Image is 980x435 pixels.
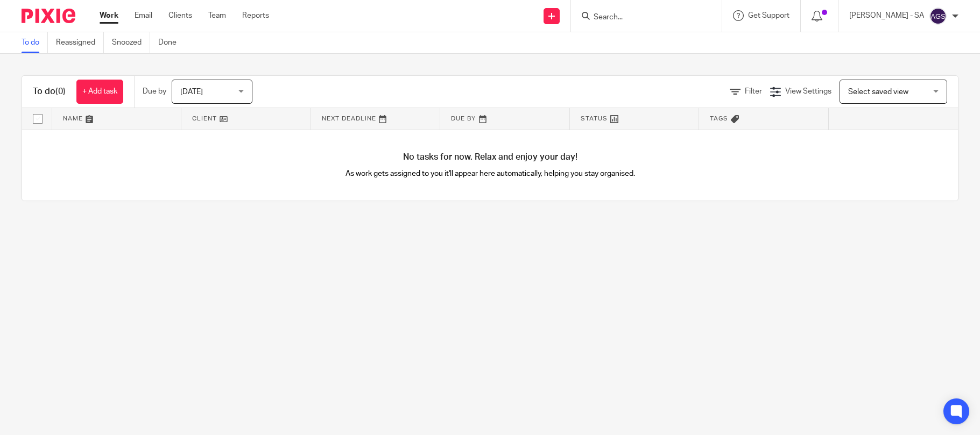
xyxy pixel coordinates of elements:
[208,10,226,21] a: Team
[76,80,123,104] a: + Add task
[22,32,48,53] a: To do
[55,87,66,96] span: (0)
[100,10,118,21] a: Work
[158,32,185,53] a: Done
[112,32,150,53] a: Snoozed
[242,10,269,21] a: Reports
[848,88,908,96] span: Select saved view
[22,9,75,23] img: Pixie
[785,88,831,95] span: View Settings
[929,8,947,25] img: svg%3E
[143,86,166,97] p: Due by
[745,88,762,95] span: Filter
[135,10,152,21] a: Email
[168,10,192,21] a: Clients
[56,32,104,53] a: Reassigned
[593,13,689,23] input: Search
[22,152,958,163] h4: No tasks for now. Relax and enjoy your day!
[849,10,924,21] p: [PERSON_NAME] - SA
[710,116,728,122] span: Tags
[180,88,203,96] span: [DATE]
[256,168,724,179] p: As work gets assigned to you it'll appear here automatically, helping you stay organised.
[748,12,789,19] span: Get Support
[33,86,66,97] h1: To do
